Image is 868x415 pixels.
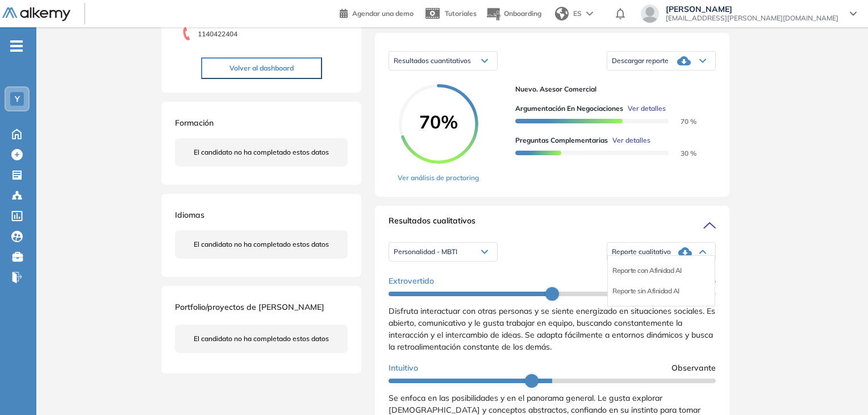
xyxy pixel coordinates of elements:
[515,84,707,94] span: Nuevo. Asesor comercial
[194,239,329,250] span: El candidato no ha completado estos datos
[398,173,479,183] a: Ver análisis de proctoring
[486,2,541,26] button: Onboarding
[389,215,475,233] span: Resultados cualitativos
[10,45,23,47] i: -
[515,103,623,114] span: Argumentación en negociaciones
[340,6,414,19] a: Agendar una demo
[612,135,650,146] span: Ver detalles
[445,9,477,18] span: Tutoriales
[399,113,478,131] span: 70%
[15,94,20,103] span: Y
[623,103,666,114] button: Ver detalles
[515,135,608,146] span: Preguntas complementarias
[671,362,716,374] span: Observante
[175,302,324,312] span: Portfolio/proyectos de [PERSON_NAME]
[586,11,593,16] img: arrow
[666,14,838,23] span: [EMAIL_ADDRESS][PERSON_NAME][DOMAIN_NAME]
[608,135,650,146] button: Ver detalles
[612,265,682,276] li: Reporte con Afinidad AI
[555,7,569,20] img: world
[573,9,582,19] span: ES
[389,306,715,352] span: Disfruta interactuar con otras personas y se siente energizado en situaciones sociales. Es abiert...
[389,362,418,374] span: Intuitivo
[201,57,322,79] button: Volver al dashboard
[667,117,696,126] span: 70 %
[628,103,666,114] span: Ver detalles
[394,56,471,65] span: Resultados cuantitativos
[612,247,671,256] span: Reporte cualitativo
[389,275,434,287] span: Extrovertido
[175,210,205,220] span: Idiomas
[175,118,214,128] span: Formación
[504,9,541,18] span: Onboarding
[194,334,329,344] span: El candidato no ha completado estos datos
[612,285,679,297] li: Reporte sin Afinidad AI
[612,56,669,65] span: Descargar reporte
[2,7,70,22] img: Logo
[667,149,696,157] span: 30 %
[394,247,457,256] span: Personalidad - MBTI
[666,5,838,14] span: [PERSON_NAME]
[352,9,414,18] span: Agendar una demo
[194,147,329,157] span: El candidato no ha completado estos datos
[198,29,237,39] span: 1140422404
